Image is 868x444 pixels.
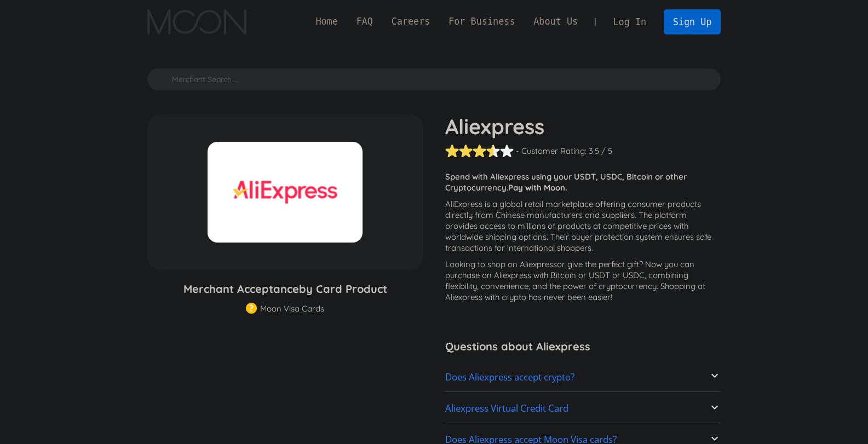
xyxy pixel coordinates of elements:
h1: Aliexpress [445,114,721,139]
span: by Card Product [299,282,387,296]
p: Looking to shop on Aliexpress ? Now you can purchase on Aliexpress with Bitcoin or USDT or USDC, ... [445,259,721,303]
img: Moon Logo [147,9,246,34]
div: - Customer Rating: [516,146,587,157]
h2: Aliexpress Virtual Credit Card [445,403,568,414]
div: Moon Visa Cards [260,303,324,314]
a: Careers [382,15,439,28]
a: FAQ [347,15,382,28]
strong: Pay with Moon. [508,182,567,193]
a: About Us [524,15,587,28]
a: Sign Up [664,9,721,34]
a: Aliexpress Virtual Credit Card [445,397,721,420]
span: or give the perfect gift [557,259,639,269]
p: Spend with Aliexpress using your USDT, USDC, Bitcoin or other Cryptocurrency. [445,171,721,193]
a: Home [307,15,347,28]
input: Merchant Search ... [147,68,721,90]
a: Log In [604,10,656,34]
h3: Questions about Aliexpress [445,338,721,355]
a: For Business [439,15,524,28]
p: AliExpress is a global retail marketplace offering consumer products directly from Chinese manufa... [445,199,721,253]
div: / 5 [601,146,612,157]
h2: Does Aliexpress accept crypto? [445,372,574,383]
a: home [147,9,246,34]
h3: Merchant Acceptance [147,281,423,297]
a: Does Aliexpress accept crypto? [445,366,721,389]
div: 3.5 [589,146,599,157]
